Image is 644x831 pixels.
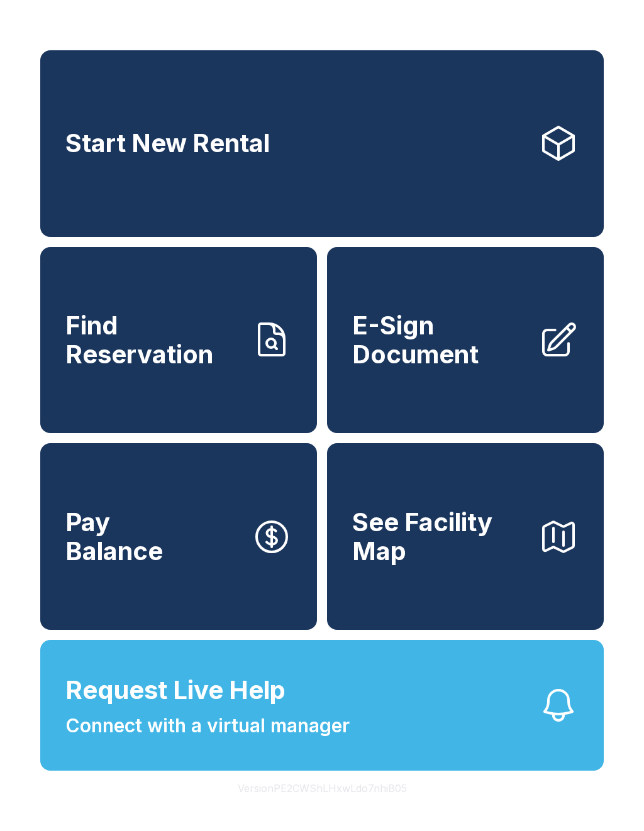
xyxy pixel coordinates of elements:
[65,712,350,740] span: Connect with a virtual manager
[65,129,270,158] span: Start New Rental
[65,508,163,565] span: Pay Balance
[40,247,317,434] a: Find Reservation
[40,443,317,630] a: PayBalance
[65,311,241,368] span: Find Reservation
[327,247,604,434] a: E-Sign Document
[228,771,417,806] button: VersionPE2CWShLHxwLdo7nhiB05
[40,640,604,771] button: Request Live HelpConnect with a virtual manager
[65,671,286,709] span: Request Live Help
[40,50,604,237] a: Start New Rental
[327,443,604,630] button: See Facility Map
[352,508,528,565] span: See Facility Map
[352,311,528,368] span: E-Sign Document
